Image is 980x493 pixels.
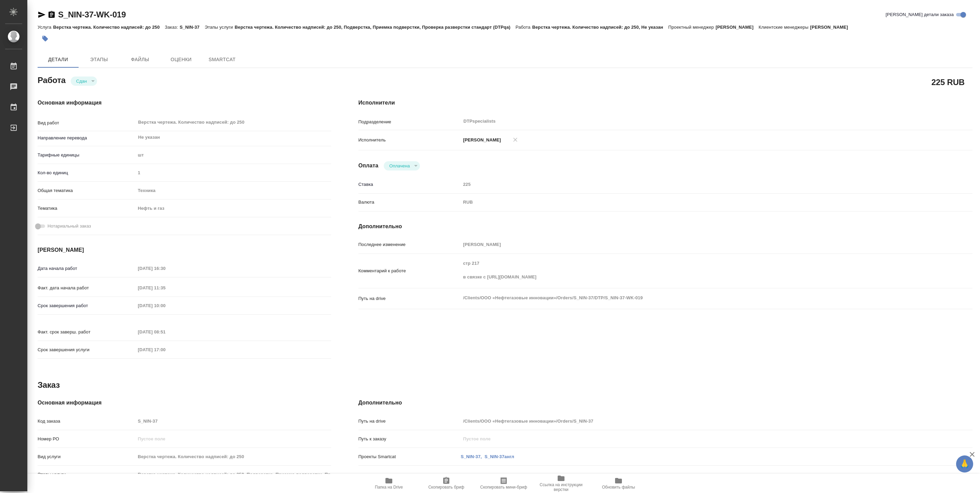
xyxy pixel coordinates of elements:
p: Номер РО [38,436,135,442]
p: Подразделение [358,119,461,125]
input: Пустое поле [135,416,331,426]
h4: [PERSON_NAME] [38,246,331,254]
button: Скопировать мини-бриф [475,474,532,493]
span: Оценки [165,55,198,64]
p: Ставка [358,181,461,188]
h4: Дополнительно [358,399,972,407]
p: Вид работ [38,120,135,126]
p: Срок завершения работ [38,302,135,309]
span: Скопировать мини-бриф [480,485,527,490]
a: S_NIN-37, [461,454,482,459]
p: Факт. срок заверш. работ [38,329,135,335]
input: Пустое поле [461,416,921,426]
p: Общая тематика [38,187,135,194]
button: Скопировать ссылку для ЯМессенджера [38,11,46,19]
p: Кол-во единиц [38,169,135,176]
button: Ссылка на инструкции верстки [532,474,590,493]
h4: Исполнители [358,99,972,107]
button: Папка на Drive [360,474,418,493]
input: Пустое поле [135,263,195,273]
input: Пустое поле [135,452,331,462]
p: Этапы услуги [205,25,235,30]
input: Пустое поле [135,168,331,178]
p: S_NIN-37 [180,25,205,30]
h4: Оплата [358,162,379,170]
span: 🙏 [959,457,970,471]
p: [PERSON_NAME] [716,25,759,30]
h2: 225 RUB [931,76,965,88]
p: Верстка чертежа. Количество надписей: до 250, Подверстка, Приемка подверстки, Проверка разверстки... [235,25,516,30]
h4: Дополнительно [358,222,972,231]
p: Исполнитель [358,137,461,143]
div: RUB [461,196,921,208]
p: Путь к заказу [358,436,461,442]
input: Пустое поле [135,301,195,311]
h2: Работа [38,73,66,86]
div: Сдан [384,161,420,170]
span: Этапы [83,55,115,64]
p: Вид услуги [38,453,135,460]
span: Нотариальный заказ [47,223,91,230]
button: Обновить файлы [590,474,647,493]
p: Этапы услуги [38,471,135,478]
p: Дата начала работ [38,265,135,272]
span: Скопировать бриф [428,485,464,490]
div: Сдан [71,77,97,86]
input: Пустое поле [135,469,331,479]
div: шт [135,149,331,161]
button: Оплачена [387,163,412,169]
a: S_NIN-37англ [485,454,514,459]
p: Верстка чертежа. Количество надписей: до 250, Не указан [532,25,668,30]
input: Пустое поле [461,179,921,189]
textarea: /Clients/ООО «Нефтегазовые инновации»/Orders/S_NIN-37/DTP/S_NIN-37-WK-019 [461,292,921,304]
p: Факт. дата начала работ [38,285,135,291]
button: Скопировать ссылку [47,11,56,19]
p: Верстка чертежа. Количество надписей: до 250 [53,25,165,30]
p: Проекты Smartcat [358,453,461,460]
input: Пустое поле [135,345,195,355]
input: Пустое поле [461,239,921,249]
span: Детали [42,55,74,64]
p: Заказ: [165,25,179,30]
input: Пустое поле [135,327,195,337]
span: Папка на Drive [375,485,403,490]
p: Последнее изменение [358,241,461,248]
input: Пустое поле [135,434,331,444]
p: Срок завершения услуги [38,346,135,353]
p: Работа [516,25,532,30]
p: Услуга [38,25,53,30]
p: Путь на drive [358,295,461,302]
span: Файлы [124,55,156,64]
button: Скопировать бриф [418,474,475,493]
p: Проектный менеджер [668,25,716,30]
button: 🙏 [956,455,973,473]
p: Тематика [38,205,135,212]
h4: Основная информация [38,99,331,107]
input: Пустое поле [135,283,195,293]
p: Код заказа [38,418,135,425]
h4: Основная информация [38,399,331,407]
p: Тарифные единицы [38,152,135,159]
p: Валюта [358,199,461,206]
p: Комментарий к работе [358,268,461,274]
input: Пустое поле [461,434,921,444]
button: Сдан [74,78,89,84]
p: Транслитерация названий [358,474,461,480]
span: SmartCat [206,55,239,64]
div: Техника [135,185,331,196]
a: S_NIN-37-WK-019 [58,10,126,19]
span: Ссылка на инструкции верстки [536,482,586,492]
p: [PERSON_NAME] [461,137,501,143]
textarea: стр 217 в связке с [URL][DOMAIN_NAME] [461,258,921,283]
p: Путь на drive [358,418,461,425]
div: Нефть и газ [135,203,331,214]
h2: Заказ [38,380,60,391]
button: Добавить тэг [38,31,53,46]
p: Направление перевода [38,135,135,141]
p: [PERSON_NAME] [810,25,853,30]
p: Клиентские менеджеры [759,25,810,30]
span: Обновить файлы [602,485,635,490]
span: [PERSON_NAME] детали заказа [886,11,954,18]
